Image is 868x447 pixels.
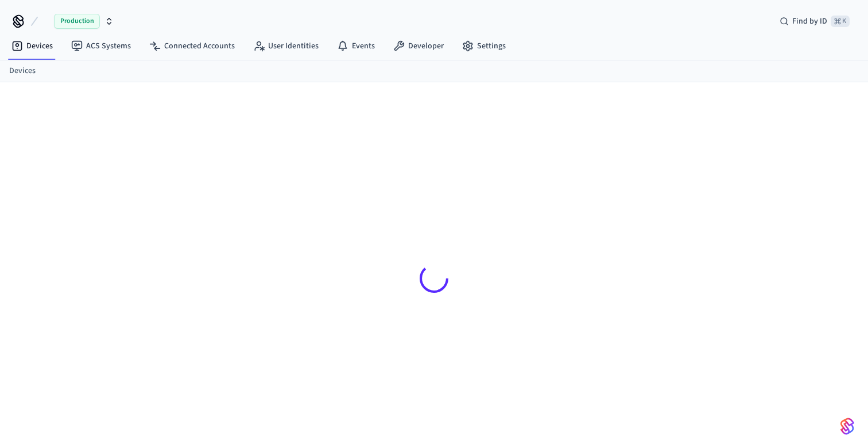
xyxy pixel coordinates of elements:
[453,36,515,56] a: Settings
[831,16,850,27] span: ⌘ K
[384,36,453,56] a: Developer
[792,16,827,27] span: Find by ID
[2,36,62,56] a: Devices
[140,36,244,56] a: Connected Accounts
[244,36,328,56] a: User Identities
[62,36,140,56] a: ACS Systems
[840,417,854,435] img: SeamLogoGradient.69752ec5.svg
[9,65,36,77] a: Devices
[328,36,384,56] a: Events
[54,14,100,29] span: Production
[770,11,859,32] div: Find by ID⌘ K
